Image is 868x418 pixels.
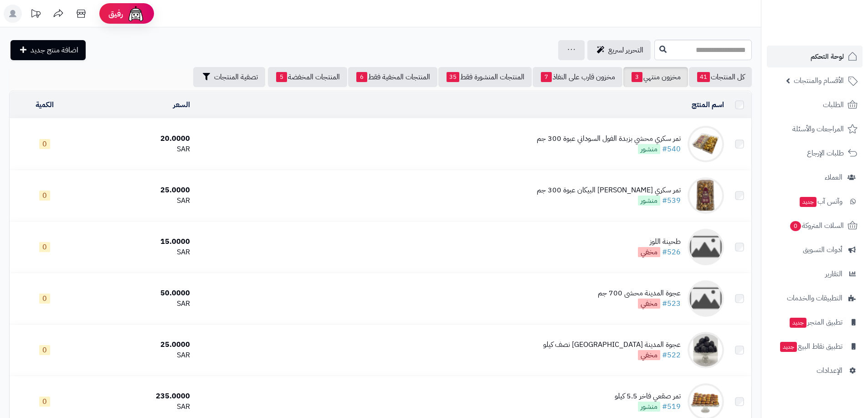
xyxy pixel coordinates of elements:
[767,166,863,188] a: العملاء
[39,294,50,304] span: 0
[39,345,50,355] span: 0
[173,99,190,110] a: السعر
[638,350,660,360] span: مخفي
[356,72,367,82] span: 6
[83,237,190,247] div: 15.0000
[83,402,190,412] div: SAR
[438,67,532,87] a: المنتجات المنشورة فقط35
[268,67,347,87] a: المنتجات المخفضة5
[789,219,844,232] span: السلات المتروكة
[662,195,681,206] a: #539
[789,316,842,329] span: تطبيق المتجر
[83,134,190,144] div: 20.0000
[83,185,190,196] div: 25.0000
[638,196,660,206] span: منشور
[692,99,724,110] a: اسم المنتج
[83,350,190,361] div: SAR
[767,142,863,164] a: طلبات الإرجاع
[83,340,190,350] div: 25.0000
[632,72,642,82] span: 3
[39,191,50,201] span: 0
[767,94,863,116] a: الطلبات
[662,247,681,258] a: #526
[537,185,681,196] div: تمر سكري [PERSON_NAME] البيكان عبوة 300 جم
[767,263,863,285] a: التقارير
[767,360,863,382] a: الإعدادات
[276,72,287,82] span: 5
[193,67,265,87] button: تصفية المنتجات
[767,215,863,237] a: السلات المتروكة0
[767,287,863,309] a: التطبيقات والخدمات
[806,26,859,45] img: logo-2.png
[787,292,842,304] span: التطبيقات والخدمات
[790,221,801,231] span: 0
[31,45,78,56] span: اضافة منتج جديد
[83,391,190,402] div: 235.0000
[39,139,50,149] span: 0
[39,242,50,252] span: 0
[127,5,145,23] img: ai-face.png
[10,40,86,60] a: اضافة منتج جديد
[83,288,190,299] div: 50.0000
[83,196,190,206] div: SAR
[24,5,47,25] a: تحديثات المنصة
[543,340,681,350] div: عجوة المدينة [GEOGRAPHIC_DATA] نصف كيلو
[615,391,681,402] div: تمر صقعي فاخر 5.5 كيلو
[825,171,842,184] span: العملاء
[697,72,710,82] span: 41
[39,397,50,407] span: 0
[803,243,842,256] span: أدوات التسويق
[348,67,437,87] a: المنتجات المخفية فقط6
[608,45,643,56] span: التحرير لسريع
[83,247,190,258] div: SAR
[800,197,817,207] span: جديد
[767,46,863,67] a: لوحة التحكم
[447,72,459,82] span: 35
[792,123,844,135] span: المراجعات والأسئلة
[537,134,681,144] div: تمر سكري محشي بزبدة الفول السوداني عبوة 300 جم
[688,332,724,368] img: عجوة المدينة عبوة نصف كيلو
[598,288,681,299] div: عجوة المدينة محشى 700 جم
[780,342,797,352] span: جديد
[623,67,688,87] a: مخزون منتهي3
[688,177,724,214] img: تمر سكري محشي جوز البيكان عبوة 300 جم
[811,50,844,63] span: لوحة التحكم
[662,298,681,309] a: #523
[790,318,806,328] span: جديد
[767,311,863,333] a: تطبيق المتجرجديد
[662,401,681,412] a: #519
[662,350,681,361] a: #522
[587,40,651,60] a: التحرير لسريع
[638,144,660,154] span: منشور
[825,268,842,280] span: التقارير
[688,280,724,317] img: عجوة المدينة محشى 700 جم
[83,299,190,309] div: SAR
[767,191,863,212] a: وآتس آبجديد
[688,229,724,265] img: طحينة اللوز
[36,99,54,110] a: الكمية
[817,364,842,377] span: الإعدادات
[662,144,681,155] a: #540
[767,118,863,140] a: المراجعات والأسئلة
[794,74,844,87] span: الأقسام والمنتجات
[689,67,752,87] a: كل المنتجات41
[108,8,123,19] span: رفيق
[533,67,622,87] a: مخزون قارب على النفاذ7
[638,299,660,309] span: مخفي
[767,335,863,357] a: تطبيق نقاط البيعجديد
[779,340,842,353] span: تطبيق نقاط البيع
[638,402,660,412] span: منشور
[823,98,844,111] span: الطلبات
[541,72,552,82] span: 7
[638,237,681,247] div: طحينة اللوز
[807,147,844,160] span: طلبات الإرجاع
[767,239,863,261] a: أدوات التسويق
[799,195,842,208] span: وآتس آب
[638,247,660,257] span: مخفي
[688,126,724,162] img: تمر سكري محشي بزبدة الفول السوداني عبوة 300 جم
[214,72,258,83] span: تصفية المنتجات
[83,144,190,155] div: SAR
